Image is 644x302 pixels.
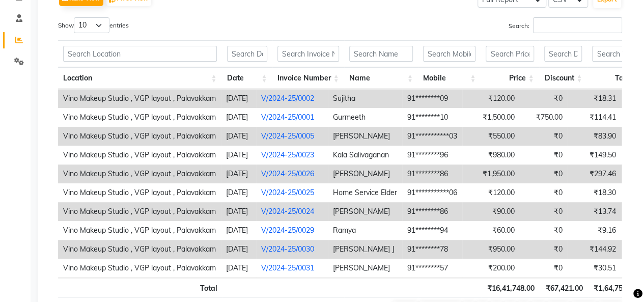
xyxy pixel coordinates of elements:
[328,127,402,146] td: [PERSON_NAME]
[462,240,520,259] td: ₹950.00
[462,108,520,127] td: ₹1,500.00
[462,202,520,221] td: ₹90.00
[58,89,221,108] td: Vino Makeup Studio , VGP layout , Palavakkam
[328,108,402,127] td: Gurmeeth
[221,259,256,278] td: [DATE]
[272,67,344,89] th: Invoice Number: activate to sort column ascending
[520,183,568,202] td: ₹0
[221,89,256,108] td: [DATE]
[328,146,402,164] td: Kala Salivaganan
[418,67,481,89] th: Mobile: activate to sort column ascending
[481,278,540,297] th: ₹16,41,748.00
[58,183,221,202] td: Vino Makeup Studio , VGP layout , Palavakkam
[462,221,520,240] td: ₹60.00
[568,183,621,202] td: ₹18.30
[261,169,314,178] a: V/2024-25/0026
[221,240,256,259] td: [DATE]
[328,202,402,221] td: [PERSON_NAME]
[63,46,217,62] input: Search Location
[568,202,621,221] td: ₹13.74
[261,207,314,216] a: V/2024-25/0024
[462,164,520,183] td: ₹1,950.00
[328,221,402,240] td: Ramya
[533,17,622,33] input: Search:
[520,240,568,259] td: ₹0
[544,46,582,62] input: Search Discount
[349,46,413,62] input: Search Name
[221,127,256,146] td: [DATE]
[520,221,568,240] td: ₹0
[568,240,621,259] td: ₹144.92
[462,146,520,164] td: ₹980.00
[423,46,475,62] input: Search Mobile
[58,278,222,297] th: Total
[568,108,621,127] td: ₹114.41
[592,46,636,62] input: Search Tax
[568,221,621,240] td: ₹9.16
[520,259,568,278] td: ₹0
[568,146,621,164] td: ₹149.50
[261,94,314,103] a: V/2024-25/0002
[568,164,621,183] td: ₹297.46
[222,67,272,89] th: Date: activate to sort column ascending
[520,146,568,164] td: ₹0
[58,240,221,259] td: Vino Makeup Studio , VGP layout , Palavakkam
[277,46,339,62] input: Search Invoice Number
[587,67,641,89] th: Tax: activate to sort column ascending
[58,259,221,278] td: Vino Makeup Studio , VGP layout , Palavakkam
[74,17,109,33] select: Showentries
[462,127,520,146] td: ₹550.00
[481,67,539,89] th: Price: activate to sort column ascending
[328,164,402,183] td: [PERSON_NAME]
[221,202,256,221] td: [DATE]
[520,164,568,183] td: ₹0
[261,244,314,254] a: V/2024-25/0030
[520,108,568,127] td: ₹750.00
[261,113,314,122] a: V/2024-25/0001
[221,146,256,164] td: [DATE]
[227,46,267,62] input: Search Date
[221,164,256,183] td: [DATE]
[221,183,256,202] td: [DATE]
[568,127,621,146] td: ₹83.90
[261,263,314,272] a: V/2024-25/0031
[261,226,314,235] a: V/2024-25/0029
[588,278,642,297] th: ₹1,64,750.50
[261,150,314,159] a: V/2024-25/0023
[462,183,520,202] td: ₹120.00
[221,221,256,240] td: [DATE]
[520,127,568,146] td: ₹0
[328,183,402,202] td: Home Service Elder
[58,202,221,221] td: Vino Makeup Studio , VGP layout , Palavakkam
[540,278,588,297] th: ₹67,421.00
[509,17,622,33] label: Search:
[58,127,221,146] td: Vino Makeup Studio , VGP layout , Palavakkam
[568,89,621,108] td: ₹18.31
[261,131,314,141] a: V/2024-25/0005
[462,89,520,108] td: ₹120.00
[58,17,129,33] label: Show entries
[520,89,568,108] td: ₹0
[486,46,534,62] input: Search Price
[328,259,402,278] td: [PERSON_NAME]
[221,108,256,127] td: [DATE]
[58,108,221,127] td: Vino Makeup Studio , VGP layout , Palavakkam
[539,67,587,89] th: Discount: activate to sort column ascending
[568,259,621,278] td: ₹30.51
[58,67,222,89] th: Location: activate to sort column ascending
[58,221,221,240] td: Vino Makeup Studio , VGP layout , Palavakkam
[58,164,221,183] td: Vino Makeup Studio , VGP layout , Palavakkam
[328,240,402,259] td: [PERSON_NAME] J
[520,202,568,221] td: ₹0
[344,67,418,89] th: Name: activate to sort column ascending
[58,146,221,164] td: Vino Makeup Studio , VGP layout , Palavakkam
[328,89,402,108] td: Sujitha
[261,188,314,197] a: V/2024-25/0025
[462,259,520,278] td: ₹200.00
